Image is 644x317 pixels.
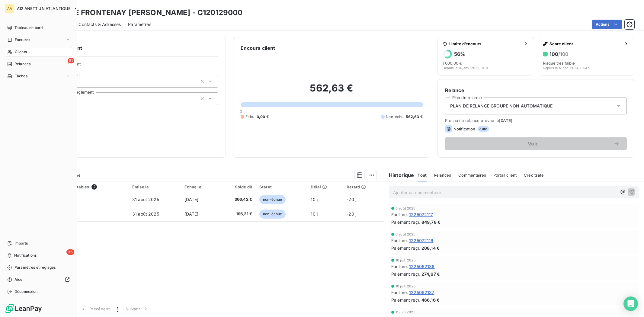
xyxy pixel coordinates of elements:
div: Émise le [132,184,177,189]
span: Propriétés Client [49,62,218,70]
button: Actions [592,20,622,29]
span: Paiement reçu [391,245,420,251]
span: Paramètres et réglages [14,265,56,270]
span: 1 [117,306,118,312]
span: Déconnexion [14,289,38,294]
h6: 56 % [454,51,465,57]
span: Tableau de bord [14,25,43,30]
span: Limite d’encours [449,41,521,46]
span: 10 j [311,211,318,216]
span: 1225062137 [409,289,434,296]
span: [DATE] [184,197,199,202]
span: [DATE] [499,118,513,123]
span: Creditsafe [524,173,544,178]
div: Statut [259,184,303,189]
span: Relances [434,173,451,178]
span: /100 [558,51,568,57]
span: Clients [15,49,27,55]
h3: MAIRIE FRONTENAY [PERSON_NAME] - C120129000 [53,7,242,18]
span: 1 000,00 € [443,61,462,66]
span: 10 j [311,197,318,202]
span: Notification [453,126,476,131]
div: Pièces comptables [52,184,125,190]
span: 196,21 € [221,211,252,217]
span: 366,42 € [221,197,252,203]
span: Tâches [15,73,27,79]
button: Précédent [77,303,113,315]
span: Depuis le 14 janv. 2025, 11:01 [443,66,488,70]
span: 0 [240,109,242,114]
span: 466,16 € [421,297,440,303]
span: Relances [14,61,30,67]
span: Facture : [391,289,408,296]
span: A12 ANETT UN ATLANTIQUE [17,6,71,11]
span: Paiement reçu [391,219,420,225]
span: 6 août 2025 [396,232,416,236]
h2: 562,63 € [241,82,422,100]
span: Tout [418,173,427,178]
span: -20 j [347,197,356,202]
span: Paramètres [128,21,151,27]
span: Paiement reçu [391,297,420,303]
span: 208,14 € [421,245,440,251]
button: Score client100/100Risque très faibleDepuis le 17 déc. 2024, 07:47 [538,37,634,75]
h6: Encours client [241,44,275,52]
span: [DATE] [184,211,199,216]
span: auto [478,126,489,132]
span: Facture : [391,237,408,244]
span: 562,63 € [406,114,422,120]
button: Limite d’encours56%1 000,00 €Depuis le 14 janv. 2025, 11:01 [437,37,534,75]
div: Retard [347,184,380,189]
button: Voir [445,137,627,150]
img: Logo LeanPay [5,304,42,313]
div: AA [5,4,14,13]
div: Open Intercom Messenger [623,296,638,311]
span: -20 j [347,211,356,216]
span: non-échue [259,195,286,204]
span: 2 [91,184,97,190]
span: Contacts & Adresses [78,21,121,27]
h6: Informations client [37,44,218,52]
span: Aide [14,277,23,282]
span: Imports [14,241,28,246]
span: Factures [15,37,30,43]
span: 51 [68,58,74,63]
span: Portail client [493,173,517,178]
span: 36 [66,249,74,255]
span: 0,00 € [257,114,269,120]
span: 1225072116 [409,237,434,244]
span: Paiement reçu [391,271,420,277]
span: 11 juin 2025 [396,310,415,314]
span: Score client [549,41,621,46]
h6: Historique [384,171,414,179]
div: Échue le [184,184,214,189]
h6: Relance [445,87,627,94]
span: Prochaine relance prévue le [445,118,627,123]
span: 6 août 2025 [396,207,416,210]
span: non-échue [259,210,286,219]
span: 31 août 2025 [132,211,159,216]
h6: 100 [549,51,568,57]
span: Notifications [14,253,37,258]
span: PLAN DE RELANCE GROUPE NON AUTOMATIQUE [450,103,553,109]
button: Suivant [122,303,152,315]
span: Facture : [391,211,408,218]
span: 10 juil. 2025 [396,258,416,262]
span: Échu [245,114,254,120]
span: Risque très faible [543,61,575,66]
span: Commentaires [458,173,486,178]
span: Facture : [391,263,408,270]
span: 1225072117 [409,211,433,218]
span: 274,67 € [421,271,440,277]
span: 31 août 2025 [132,197,159,202]
span: 10 juil. 2025 [396,284,416,288]
div: Délai [311,184,339,189]
span: Non-échu [386,114,403,120]
span: Voir [452,141,614,146]
button: 1 [113,303,122,315]
span: Depuis le 17 déc. 2024, 07:47 [543,66,589,70]
span: 849,78 € [421,219,441,225]
span: 1225062136 [409,263,435,270]
div: Solde dû [221,184,252,189]
a: Aide [5,275,72,284]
